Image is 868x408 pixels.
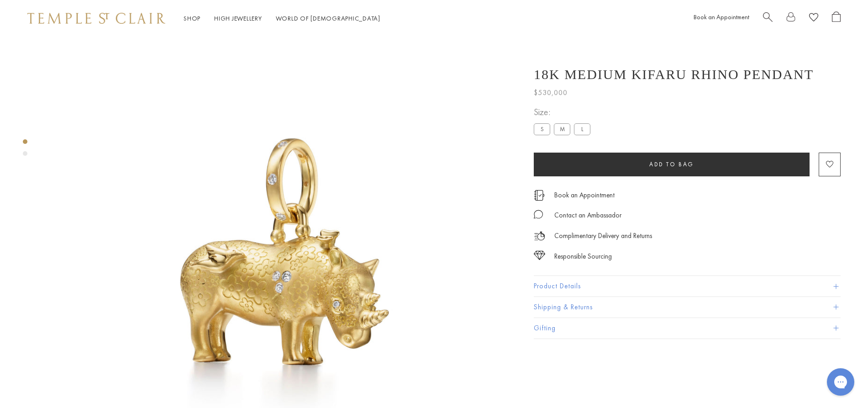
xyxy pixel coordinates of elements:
[276,14,380,22] a: World of [DEMOGRAPHIC_DATA]World of [DEMOGRAPHIC_DATA]
[534,105,594,120] span: Size:
[809,11,818,26] a: View Wishlist
[23,137,27,163] div: Product gallery navigation
[184,14,200,22] a: ShopShop
[534,210,543,219] img: MessageIcon-01_2.svg
[214,14,262,22] a: High JewelleryHigh Jewellery
[534,87,568,99] span: $530,000
[184,13,380,24] nav: Main navigation
[534,251,545,260] img: icon_sourcing.svg
[534,297,841,318] button: Shipping & Returns
[534,153,810,176] button: Add to bag
[554,123,570,135] label: M
[534,190,545,201] img: icon_appointment.svg
[534,67,814,82] h1: 18K Medium Kifaru Rhino Pendant
[554,210,621,221] div: Contact an Ambassador
[554,251,612,262] div: Responsible Sourcing
[694,13,749,21] a: Book an Appointment
[649,160,694,168] span: Add to bag
[763,11,773,26] a: Search
[534,276,841,297] button: Product Details
[822,365,859,399] iframe: Gorgias live chat messenger
[534,318,841,339] button: Gifting
[832,11,841,26] a: Open Shopping Bag
[574,123,590,135] label: L
[554,190,615,200] a: Book an Appointment
[534,230,545,242] img: icon_delivery.svg
[534,123,550,135] label: S
[27,13,165,24] img: Temple St. Clair
[554,230,652,242] p: Complimentary Delivery and Returns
